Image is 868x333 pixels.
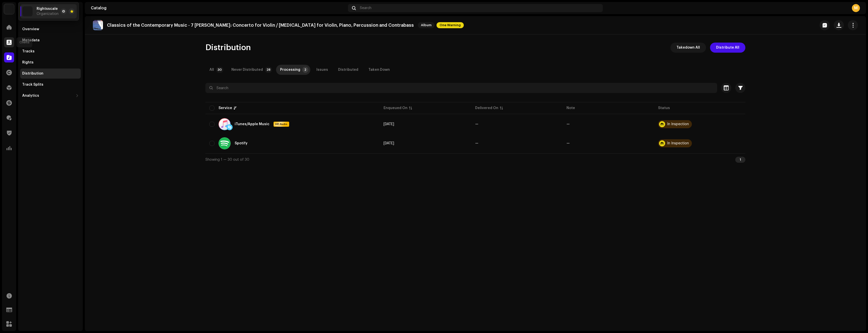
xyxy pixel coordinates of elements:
div: All [209,65,214,75]
span: Takedown All [676,43,700,53]
div: Processing [280,65,300,75]
div: Enqueued On [384,106,408,111]
button: Takedown All [670,43,706,53]
p-badge: 30 [216,67,223,73]
div: 1 [735,157,745,163]
span: Organization [37,12,59,16]
re-m-nav-item: Rights [20,57,81,68]
div: Tracks [22,49,35,53]
re-m-nav-item: Track Splits [20,80,81,90]
span: Album [418,22,435,28]
div: Delivered On [475,106,498,111]
span: Sep 24, 2025 [384,122,394,126]
div: Taken Down [368,65,390,75]
span: Search [360,6,371,10]
p-badge: 28 [265,67,272,73]
img: 702f26e9-365c-4195-a574-c44c96135603 [93,20,103,30]
img: 94c1d8ef-eac2-46f1-b728-fe59f34308f6 [22,6,33,16]
re-m-nav-item: Overview [20,24,81,34]
span: Distribute All [716,43,739,53]
span: Showing 1 — 30 out of 30 [205,158,249,161]
span: One Warning [437,22,464,28]
re-a-table-badge: — [566,122,570,126]
p-badge: 2 [302,67,308,73]
re-m-nav-item: Tracks [20,46,81,56]
span: Rightsscale [37,7,58,11]
div: Rights [22,60,34,64]
div: Spotify [235,142,248,145]
div: Track Splits [22,83,43,87]
span: — [475,122,478,126]
div: Catalog [91,6,346,10]
div: M [852,4,860,12]
span: Sep 24, 2025 [384,142,394,145]
p: Classics of the Contemporary Music - 7 [PERSON_NAME]: Concerto for Violin / [MEDICAL_DATA] for Vi... [107,23,414,28]
re-m-nav-item: Distribution [20,69,81,79]
div: Overview [22,27,39,31]
div: Distributed [338,65,358,75]
span: HD Audio [274,122,289,126]
div: Distribution [22,72,43,76]
div: iTunes/Apple Music [235,122,269,126]
span: Distribution [205,43,251,53]
div: Issues [316,65,328,75]
div: In Inspection [667,122,689,126]
div: Metadata [22,38,40,42]
img: 94c1d8ef-eac2-46f1-b728-fe59f34308f6 [4,4,14,14]
div: Service [219,106,232,111]
div: Analytics [22,94,39,98]
div: In Inspection [667,142,689,145]
input: Search [205,83,717,93]
button: Distribute All [710,43,745,53]
re-a-table-badge: — [566,142,570,145]
span: — [475,142,478,145]
re-m-nav-item: Metadata [20,35,81,45]
re-m-nav-dropdown: Analytics [20,91,81,101]
div: Never Distributed [231,65,263,75]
